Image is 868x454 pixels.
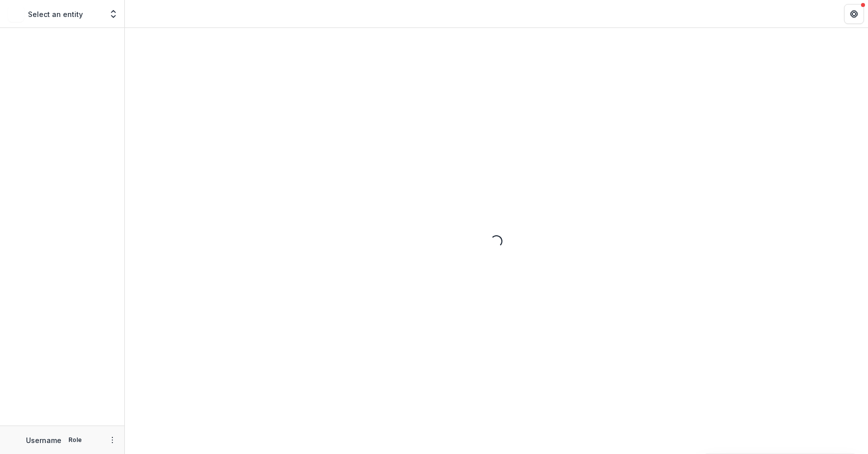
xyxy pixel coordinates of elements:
button: Open entity switcher [106,4,120,24]
p: Role [65,436,85,445]
p: Username [26,435,61,446]
button: More [106,434,118,446]
button: Get Help [844,4,864,24]
p: Select an entity [28,9,83,19]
